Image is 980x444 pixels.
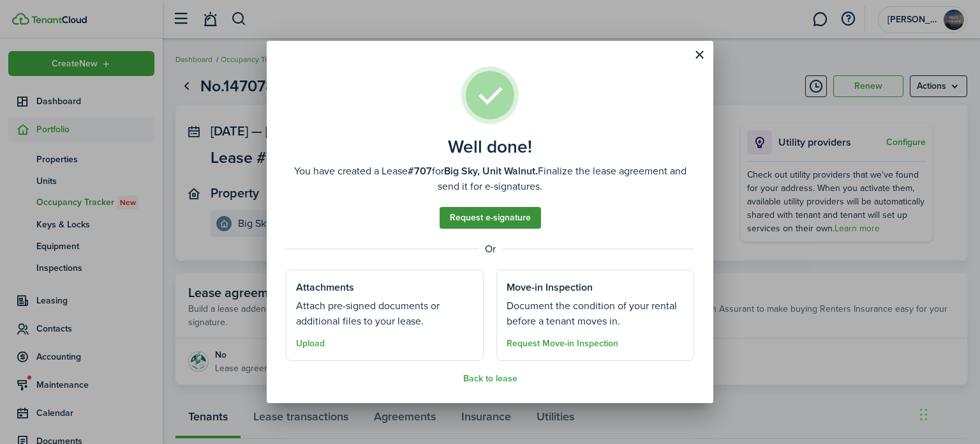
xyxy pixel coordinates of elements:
[408,164,432,178] b: #707
[296,280,354,295] well-done-section-title: Attachments
[296,298,473,329] well-done-section-description: Attach pre-signed documents or additional files to your lease.
[916,383,980,444] iframe: Chat Widget
[448,137,532,157] well-done-title: Well done!
[286,241,694,257] well-done-separator: Or
[440,207,541,229] a: Request e-signature
[286,164,694,194] well-done-description: You have created a Lease for Finalize the lease agreement and send it for e-signatures.
[688,44,710,66] button: Close modal
[296,339,325,349] button: Upload
[507,298,684,329] well-done-section-description: Document the condition of your rental before a tenant moves in.
[463,374,517,384] button: Back to lease
[920,395,928,434] div: Drag
[507,280,593,295] well-done-section-title: Move-in Inspection
[507,339,618,349] button: Request Move-in Inspection
[444,164,538,178] b: Big Sky, Unit Walnut.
